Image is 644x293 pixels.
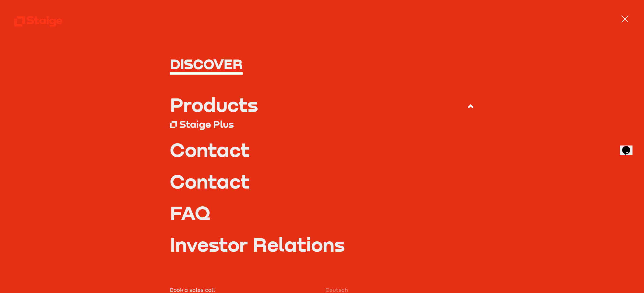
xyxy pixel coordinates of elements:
[620,138,638,155] iframe: chat widget
[179,118,234,130] div: Staige Plus
[170,203,474,222] a: FAQ
[170,140,474,159] a: Contact
[170,172,474,191] a: Contact
[170,117,474,131] a: Staige Plus
[170,95,258,114] div: Products
[170,235,474,254] a: Investor Relations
